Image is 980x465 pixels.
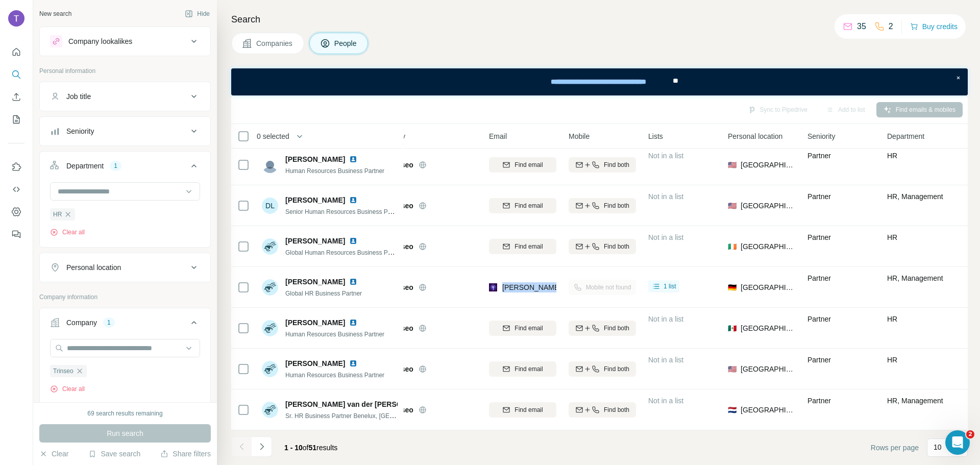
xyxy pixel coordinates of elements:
div: 1 [110,161,121,170]
span: [PERSON_NAME] [285,358,345,369]
button: Find both [569,157,636,173]
button: Save search [88,449,140,459]
div: Company lookalikes [68,36,132,46]
img: Avatar [262,238,278,255]
span: Find email [514,364,543,374]
button: Feedback [8,225,24,243]
span: HR [53,210,62,219]
button: Find both [569,198,636,213]
img: LinkedIn logo [349,237,357,245]
span: [GEOGRAPHIC_DATA] [741,282,795,292]
span: [GEOGRAPHIC_DATA] [741,241,795,252]
span: [GEOGRAPHIC_DATA] [741,201,795,211]
span: Find email [514,324,543,333]
span: [PERSON_NAME] [285,277,345,287]
span: [GEOGRAPHIC_DATA] [741,364,795,374]
span: Companies [256,38,293,48]
span: Global Human Resources Business Partner [285,248,404,256]
iframe: Banner [231,68,968,95]
button: Use Surfe API [8,180,24,199]
button: Find email [489,239,556,254]
span: HR, Management [887,274,943,282]
img: LinkedIn logo [349,196,357,204]
span: Partner [807,233,831,241]
img: provider leadmagic logo [489,282,497,292]
img: Avatar [262,279,278,296]
button: My lists [8,110,24,129]
span: Email [489,131,507,141]
div: Department [66,161,104,171]
button: Find email [489,321,556,336]
span: 🇺🇸 [728,201,737,211]
button: Find both [569,239,636,254]
button: Hide [178,6,217,21]
img: LinkedIn logo [349,155,357,163]
button: Clear [39,449,68,459]
img: Avatar [262,361,278,377]
span: 🇺🇸 [728,160,737,170]
button: Department1 [40,154,210,182]
button: Find email [489,157,556,173]
span: Find both [604,324,629,333]
button: Buy credits [910,19,958,34]
button: Find email [489,198,556,213]
span: [PERSON_NAME] van der [PERSON_NAME] [285,399,435,409]
span: [PERSON_NAME] [285,317,345,328]
span: [GEOGRAPHIC_DATA] [741,323,795,333]
span: Human Resources Business Partner [285,331,384,338]
button: Search [8,65,24,84]
button: Use Surfe on LinkedIn [8,158,24,176]
button: Personal location [40,255,210,280]
iframe: Intercom live chat [945,430,970,455]
span: Find email [514,242,543,251]
span: HR [887,233,897,241]
button: Company lookalikes [40,29,210,54]
span: Rows per page [871,443,919,453]
span: 2 [966,430,974,438]
button: Find both [569,321,636,336]
img: LinkedIn logo [349,278,357,286]
img: LinkedIn logo [349,359,357,368]
span: Senior Human Resources Business Partner, Northeast, [GEOGRAPHIC_DATA], and [GEOGRAPHIC_DATA] [285,207,580,215]
div: 69 search results remaining [87,409,162,418]
span: Human Resources Business Partner [285,372,384,379]
p: Personal information [39,66,211,76]
span: Partner [807,315,831,323]
span: Find both [604,201,629,210]
span: [PERSON_NAME] [285,195,345,205]
img: LinkedIn logo [349,319,357,327]
button: Navigate to next page [252,436,272,457]
span: 1 - 10 [284,444,303,452]
span: Partner [807,152,831,160]
span: Not in a list [648,397,683,405]
button: Find email [489,361,556,377]
span: People [334,38,358,48]
p: 2 [889,20,893,33]
img: Avatar [262,157,278,173]
span: Personal location [728,131,782,141]
span: Human Resources Business Partner [285,167,384,175]
div: Personal location [66,262,121,273]
img: Avatar [262,402,278,418]
p: 35 [857,20,866,33]
button: Clear all [50,228,85,237]
span: [PERSON_NAME] [285,236,345,246]
button: Find email [489,402,556,418]
span: Find both [604,160,629,169]
span: Not in a list [648,356,683,364]
div: New search [39,9,71,18]
h4: Search [231,12,968,27]
div: 1 [103,318,115,327]
span: 🇩🇪 [728,282,737,292]
button: Find both [569,402,636,418]
div: Seniority [66,126,94,136]
div: Job title [66,91,91,102]
span: Find both [604,405,629,414]
span: 🇳🇱 [728,405,737,415]
span: Not in a list [648,315,683,323]
span: HR [887,152,897,160]
button: Dashboard [8,203,24,221]
button: Seniority [40,119,210,143]
span: Find email [514,160,543,169]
